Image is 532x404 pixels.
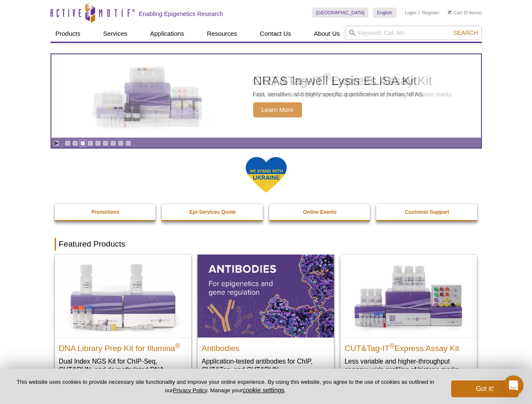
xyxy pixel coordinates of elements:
[55,255,191,391] a: DNA Library Prep Kit for Illumina DNA Library Prep Kit for Illumina® Dual Index NGS Kit for ChIP-...
[87,140,94,146] a: Go to slide 4
[198,255,334,337] img: All Antibodies
[448,8,482,18] li: (0 items)
[145,26,189,42] a: Applications
[91,209,120,215] strong: Promotions
[173,387,207,393] a: Privacy Policy
[345,26,482,40] input: Keyword, Cat. No.
[198,255,334,382] a: All Antibodies Antibodies Application-tested antibodies for ChIP, CUT&Tag, and CUT&RUN.
[53,140,59,146] a: Toggle autoplay
[376,204,478,220] a: Customer Support
[269,204,371,220] a: Online Events
[13,378,437,394] p: This website uses cookies to provide necessary site functionality and improve your online experie...
[303,209,337,215] strong: Online Events
[503,375,524,396] iframe: Intercom live chat
[202,357,330,374] p: Application-tested antibodies for ChIP, CUT&Tag, and CUT&RUN.
[55,238,478,250] h2: Featured Products
[55,255,191,337] img: DNA Library Prep Kit for Illumina
[64,140,71,146] a: Go to slide 1
[419,8,420,18] li: |
[422,10,439,16] a: Register
[190,209,236,215] strong: Epi-Services Quote
[340,255,477,382] a: CUT&Tag-IT® Express Assay Kit CUT&Tag-IT®Express Assay Kit Less variable and higher-throughput ge...
[405,209,449,215] strong: Customer Support
[51,26,86,42] a: Products
[59,340,187,353] h2: DNA Library Prep Kit for Illumina
[340,255,477,337] img: CUT&Tag-IT® Express Assay Kit
[98,26,133,42] a: Services
[448,10,452,14] img: Your Cart
[72,140,78,146] a: Go to slide 2
[175,342,180,349] sup: ®
[453,29,478,36] span: Search
[80,140,86,146] a: Go to slide 3
[202,340,330,353] h2: Antibodies
[139,10,223,18] h2: Enabling Epigenetics Research
[202,26,242,42] a: Resources
[125,140,131,146] a: Go to slide 9
[345,340,473,353] h2: CUT&Tag-IT Express Assay Kit
[373,8,396,18] a: English
[55,204,157,220] a: Promotions
[110,140,116,146] a: Go to slide 7
[405,10,416,16] a: Login
[451,380,519,397] button: Got it!
[162,204,264,220] a: Epi-Services Quote
[118,140,124,146] a: Go to slide 8
[255,26,296,42] a: Contact Us
[102,140,109,146] a: Go to slide 6
[390,342,395,349] sup: ®
[312,8,369,18] a: [GEOGRAPHIC_DATA]
[309,26,345,42] a: About Us
[59,357,187,383] p: Dual Index NGS Kit for ChIP-Seq, CUT&RUN, and ds methylated DNA assays.
[345,357,473,374] p: Less variable and higher-throughput genome-wide profiling of histone marks​.
[245,156,287,194] img: We Stand With Ukraine
[243,386,284,393] button: cookie settings
[451,29,480,37] button: Search
[95,140,101,146] a: Go to slide 5
[448,10,462,16] a: Cart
